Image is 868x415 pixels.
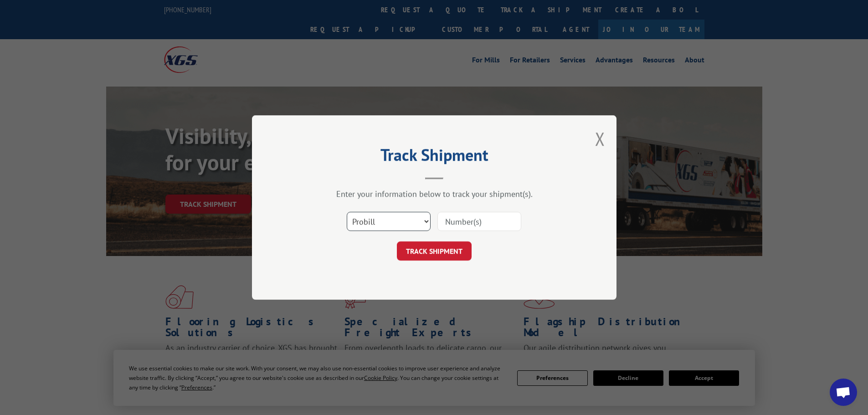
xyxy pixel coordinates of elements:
[298,149,571,166] h2: Track Shipment
[595,127,605,151] button: Close modal
[298,189,571,199] div: Enter your information below to track your shipment(s).
[830,379,857,406] div: Open chat
[437,212,521,231] input: Number(s)
[397,241,472,261] button: TRACK SHIPMENT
